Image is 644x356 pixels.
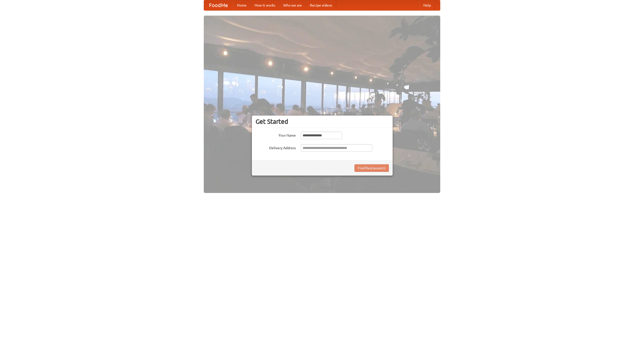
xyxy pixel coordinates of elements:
a: FoodMe [204,0,233,10]
a: How it works [251,0,279,10]
a: Recipe videos [306,0,336,10]
label: Delivery Address [256,144,296,150]
a: Who we are [279,0,306,10]
label: Your Name [256,132,296,138]
h3: Get Started [256,118,389,125]
a: Home [233,0,251,10]
a: Help [419,0,435,10]
button: Find Restaurants! [354,164,389,172]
